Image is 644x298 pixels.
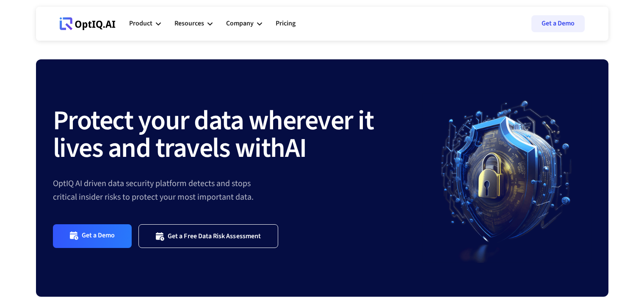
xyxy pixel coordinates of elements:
div: Company [226,11,262,36]
div: OptIQ AI driven data security platform detects and stops critical insider risks to protect your m... [53,177,422,204]
div: Get a Free Data Risk Assessment [168,232,261,240]
div: Resources [174,11,213,36]
a: Get a Demo [53,224,132,248]
div: Product [129,18,152,29]
div: Product [129,11,161,36]
a: Webflow Homepage [60,11,116,36]
a: Get a Demo [531,15,585,32]
a: Get a Free Data Risk Assessment [138,224,278,248]
div: Get a Demo [82,231,115,241]
a: Pricing [276,11,296,36]
strong: AI [285,129,307,168]
div: Company [226,18,254,29]
div: Resources [174,18,204,29]
strong: Protect your data wherever it lives and travels with [53,101,374,168]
